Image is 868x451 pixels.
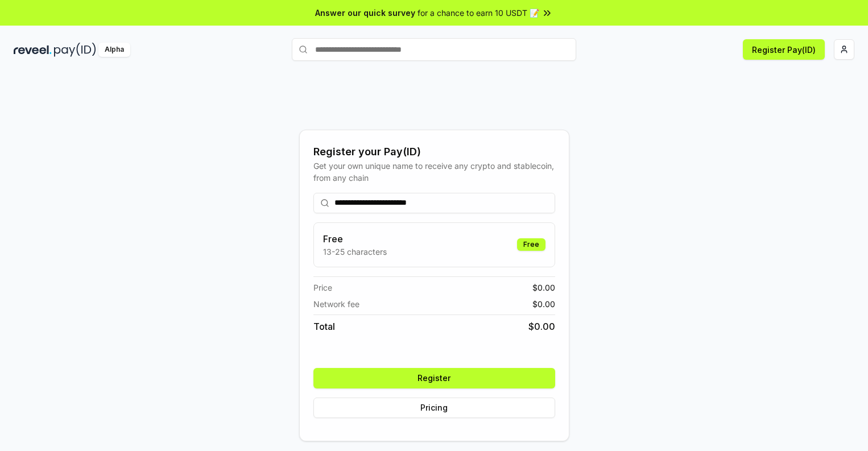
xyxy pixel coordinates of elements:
[313,368,555,388] button: Register
[313,320,335,333] span: Total
[532,282,555,293] span: $ 0.00
[313,144,555,160] div: Register your Pay(ID)
[98,43,130,57] div: Alpha
[528,320,555,333] span: $ 0.00
[14,43,52,57] img: reveel_dark
[323,232,387,246] h3: Free
[313,298,359,310] span: Network fee
[418,7,539,19] span: for a chance to earn 10 USDT 📝
[743,39,825,60] button: Register Pay(ID)
[517,238,545,251] div: Free
[54,43,96,57] img: pay_id
[315,7,415,19] span: Answer our quick survey
[313,398,555,418] button: Pricing
[323,246,387,258] p: 13-25 characters
[313,282,332,293] span: Price
[313,160,555,184] div: Get your own unique name to receive any crypto and stablecoin, from any chain
[532,298,555,310] span: $ 0.00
